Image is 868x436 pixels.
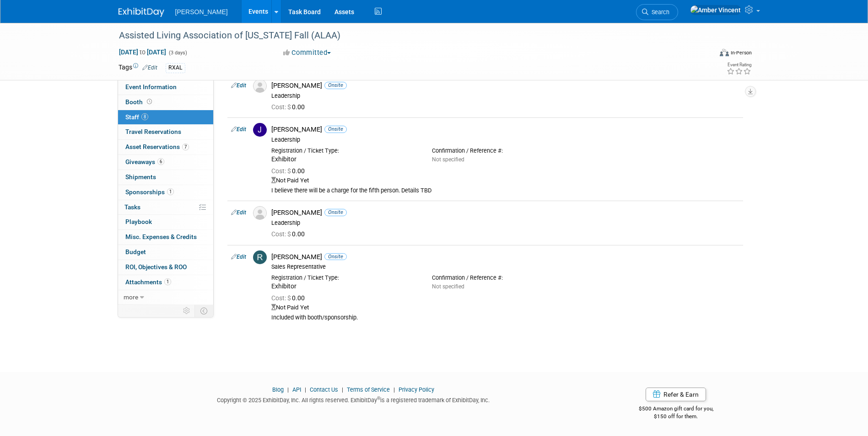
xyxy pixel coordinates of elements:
[119,48,167,56] span: [DATE] [DATE]
[125,278,171,286] span: Attachments
[271,294,308,302] span: 0.00
[271,208,739,217] div: [PERSON_NAME]
[432,283,464,290] span: Not specified
[272,386,284,393] a: Blog
[118,215,213,229] a: Playbook
[271,167,292,175] span: Cost: $
[231,82,246,89] a: Edit
[280,48,334,58] button: Committed
[125,263,187,271] span: ROI, Objectives & ROO
[231,126,246,133] a: Edit
[602,399,750,420] div: $500 Amazon gift card for you,
[118,110,213,125] a: Staff8
[324,82,347,89] span: Onsite
[271,314,739,322] div: Included with booth/sponsorship.
[168,50,187,56] span: (3 days)
[125,158,164,165] span: Giveaways
[310,386,338,393] a: Contact Us
[119,394,589,404] div: Copyright © 2025 ExhibitDay, Inc. All rights reserved. ExhibitDay is a registered trademark of Ex...
[399,386,434,393] a: Privacy Policy
[125,173,156,181] span: Shipments
[648,9,669,16] span: Search
[271,219,739,227] div: Leadership
[602,413,750,420] div: $150 off for them.
[118,185,213,200] a: Sponsorships1
[118,245,213,260] a: Budget
[118,95,213,110] a: Booth
[118,260,213,275] a: ROI, Objectives & ROO
[167,188,174,195] span: 1
[271,136,739,144] div: Leadership
[118,140,213,154] a: Asset Reservations7
[118,170,213,185] a: Shipments
[271,92,739,100] div: Leadership
[125,233,197,240] span: Misc. Expenses & Credits
[271,230,292,238] span: Cost: $
[720,49,729,56] img: Format-Inperson.png
[157,158,164,165] span: 6
[271,167,308,175] span: 0.00
[118,275,213,290] a: Attachments1
[658,48,752,61] div: Event Format
[253,123,267,137] img: J.jpg
[377,396,380,401] sup: ®
[727,63,751,67] div: Event Rating
[730,49,752,56] div: In-Person
[145,98,154,105] span: Booth not reserved yet
[271,294,292,302] span: Cost: $
[138,48,147,56] span: to
[116,27,698,44] div: Assisted Living Association of [US_STATE] Fall (ALAA)
[182,144,189,150] span: 7
[271,125,739,134] div: [PERSON_NAME]
[432,156,464,163] span: Not specified
[231,254,246,260] a: Edit
[690,5,741,15] img: Amber Vincent
[271,81,739,90] div: [PERSON_NAME]
[324,209,347,216] span: Onsite
[253,206,267,220] img: Associate-Profile-5.png
[391,386,397,393] span: |
[118,80,213,95] a: Event Information
[194,305,213,317] td: Toggle Event Tabs
[118,200,213,215] a: Tasks
[141,113,148,120] span: 8
[175,8,228,16] span: [PERSON_NAME]
[125,83,177,90] span: Event Information
[253,79,267,93] img: Associate-Profile-5.png
[119,63,157,73] td: Tags
[432,274,579,282] div: Confirmation / Reference #:
[125,98,154,106] span: Booth
[118,125,213,139] a: Travel Reservations
[271,187,739,195] div: I believe there will be a charge for the fifth person. Details TBD
[636,4,678,20] a: Search
[142,64,157,71] a: Edit
[271,177,739,185] div: Not Paid Yet
[340,386,345,393] span: |
[432,147,579,154] div: Confirmation / Reference #:
[125,218,152,225] span: Playbook
[125,113,148,121] span: Staff
[125,188,174,196] span: Sponsorships
[124,203,140,211] span: Tasks
[271,230,308,238] span: 0.00
[271,263,739,271] div: Sales Representative
[231,209,246,216] a: Edit
[271,155,418,164] div: Exhibitor
[125,128,181,135] span: Travel Reservations
[118,290,213,305] a: more
[347,386,390,393] a: Terms of Service
[119,8,164,17] img: ExhibitDay
[271,103,292,111] span: Cost: $
[124,293,138,301] span: more
[271,147,418,154] div: Registration / Ticket Type:
[271,282,418,291] div: Exhibitor
[292,386,301,393] a: API
[125,143,189,150] span: Asset Reservations
[324,126,347,133] span: Onsite
[271,304,739,312] div: Not Paid Yet
[253,250,267,264] img: R.jpg
[164,278,171,285] span: 1
[285,386,291,393] span: |
[118,155,213,170] a: Giveaways6
[166,63,185,73] div: RXAL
